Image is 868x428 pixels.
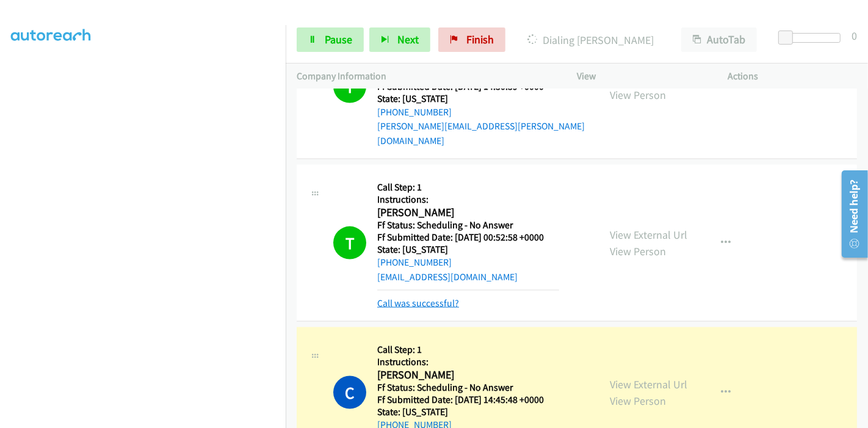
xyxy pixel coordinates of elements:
[377,106,452,118] a: [PHONE_NUMBER]
[377,256,452,268] a: [PHONE_NUMBER]
[377,120,585,147] a: [PERSON_NAME][EMAIL_ADDRESS][PERSON_NAME][DOMAIN_NAME]
[377,356,559,368] h5: Instructions:
[610,244,666,258] a: View Person
[377,194,559,206] h5: Instructions:
[333,376,366,409] h1: C
[297,27,364,52] a: Pause
[377,244,559,256] h5: State: [US_STATE]
[377,297,459,309] a: Call was successful?
[369,27,430,52] button: Next
[438,27,505,52] a: Finish
[577,69,706,84] p: View
[466,32,494,46] span: Finish
[610,228,687,242] a: View External Url
[610,394,666,408] a: View Person
[728,69,858,84] p: Actions
[377,271,518,283] a: [EMAIL_ADDRESS][DOMAIN_NAME]
[377,368,559,382] h2: [PERSON_NAME]
[377,406,559,418] h5: State: [US_STATE]
[784,33,841,43] div: Delay between calls (in seconds)
[610,377,687,391] a: View External Url
[610,88,666,102] a: View Person
[833,165,868,263] iframe: Resource Center
[377,219,559,231] h5: Ff Status: Scheduling - No Answer
[681,27,757,52] button: AutoTab
[325,32,352,46] span: Pause
[377,231,559,244] h5: Ff Submitted Date: [DATE] 00:52:58 +0000
[522,32,659,48] p: Dialing [PERSON_NAME]
[377,206,559,220] h2: [PERSON_NAME]
[377,382,559,394] h5: Ff Status: Scheduling - No Answer
[377,344,559,356] h5: Call Step: 1
[397,32,419,46] span: Next
[297,69,555,84] p: Company Information
[377,394,559,406] h5: Ff Submitted Date: [DATE] 14:45:48 +0000
[333,227,366,259] h1: T
[377,93,588,105] h5: State: [US_STATE]
[852,27,857,44] div: 0
[377,181,559,194] h5: Call Step: 1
